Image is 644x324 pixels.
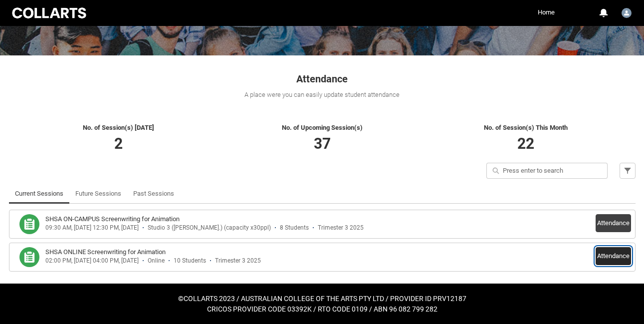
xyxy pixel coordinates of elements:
a: Future Sessions [75,184,121,204]
div: 02:00 PM, [DATE] 04:00 PM, [DATE] [45,257,139,265]
div: Trimester 3 2025 [318,224,364,232]
input: Press enter to search [486,163,608,179]
div: A place were you can easily update student attendance [9,90,636,100]
button: Filter [620,163,636,179]
span: 2 [114,135,123,152]
li: Future Sessions [69,184,127,204]
span: No. of Session(s) [DATE] [83,124,154,131]
li: Past Sessions [127,184,180,204]
div: 10 Students [174,257,206,265]
button: User Profile Lucy.Coleman [619,4,634,20]
button: Attendance [596,247,631,265]
div: Studio 3 ([PERSON_NAME].) (capacity x30ppl) [148,224,271,232]
span: No. of Session(s) This Month [484,124,568,131]
span: 37 [314,135,331,152]
h3: SHSA ON-CAMPUS Screenwriting for Animation [45,214,180,224]
div: 09:30 AM, [DATE] 12:30 PM, [DATE] [45,224,139,232]
div: Online [148,257,165,265]
button: Attendance [596,214,631,232]
img: Lucy.Coleman [622,8,632,18]
span: No. of Upcoming Session(s) [282,124,363,131]
div: 8 Students [280,224,309,232]
span: 22 [517,135,534,152]
h3: SHSA ONLINE Screenwriting for Animation [45,247,166,257]
li: Current Sessions [9,184,69,204]
a: Past Sessions [133,184,174,204]
span: Attendance [296,73,348,85]
div: Trimester 3 2025 [215,257,261,265]
a: Current Sessions [15,184,63,204]
a: Home [535,5,557,20]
